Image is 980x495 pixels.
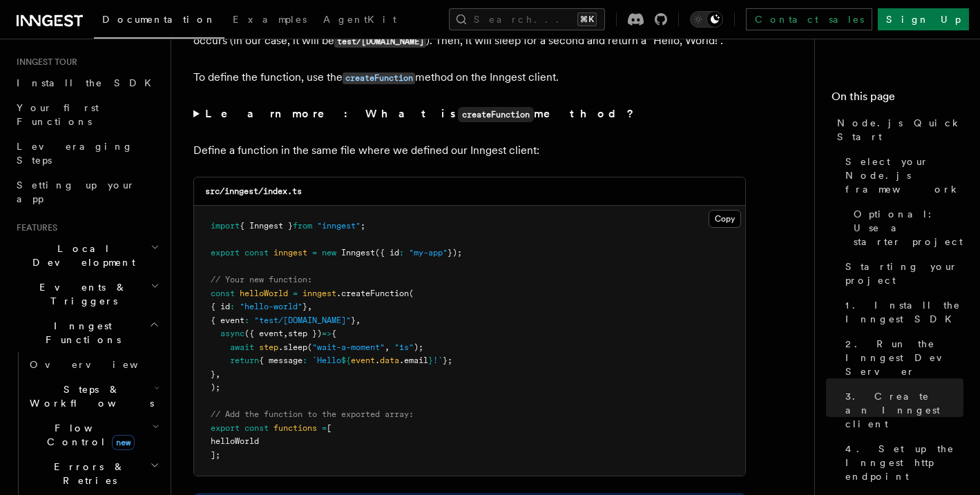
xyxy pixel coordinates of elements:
[244,248,269,258] span: const
[211,302,230,311] span: { id
[832,88,963,110] h4: On this page
[230,302,235,311] span: :
[840,384,963,436] a: 3. Create an Inngest client
[341,356,351,365] span: ${
[312,248,317,258] span: =
[293,289,298,298] span: =
[230,342,254,352] span: await
[240,221,293,231] span: { Inngest }
[24,460,150,487] span: Errors & Retries
[244,329,283,338] span: ({ event
[193,104,746,124] summary: Learn more: What iscreateFunctionmethod?
[443,356,452,365] span: };
[193,68,746,88] p: To define the function, use the method on the Inngest client.
[240,302,302,311] span: "hello-world"
[428,356,433,365] span: }
[341,248,375,258] span: Inngest
[577,12,597,26] kbd: ⌘K
[259,342,278,352] span: step
[205,186,302,196] code: src/inngest/index.ts
[336,289,409,298] span: .createFunction
[845,442,963,483] span: 4. Set up the Inngest http endpoint
[205,107,637,120] strong: Learn more: What is method?
[351,356,375,365] span: event
[409,248,448,258] span: "my-app"
[254,316,351,325] span: "test/[DOMAIN_NAME]"
[302,302,307,311] span: }
[11,222,57,233] span: Features
[322,248,336,258] span: new
[322,423,327,433] span: =
[307,302,312,311] span: ,
[334,36,426,48] code: test/[DOMAIN_NAME]
[302,289,336,298] span: inngest
[11,275,162,313] button: Events & Triggers
[11,236,162,275] button: Local Development
[211,409,414,419] span: // Add the function to the exported array:
[30,359,172,370] span: Overview
[746,8,872,30] a: Contact sales
[307,342,312,352] span: (
[211,369,215,379] span: }
[211,248,240,258] span: export
[433,356,443,365] span: !`
[385,342,390,352] span: ,
[11,319,149,347] span: Inngest Functions
[317,221,361,231] span: "inngest"
[273,248,307,258] span: inngest
[458,107,534,122] code: createFunction
[102,14,216,25] span: Documentation
[11,280,151,308] span: Events & Triggers
[211,221,240,231] span: import
[840,436,963,489] a: 4. Set up the Inngest http endpoint
[327,423,332,433] span: [
[230,356,259,365] span: return
[233,14,307,25] span: Examples
[211,436,259,446] span: helloWorld
[224,4,315,37] a: Examples
[840,331,963,384] a: 2. Run the Inngest Dev Server
[322,329,332,338] span: =>
[845,298,963,326] span: 1. Install the Inngest SDK
[11,134,162,173] a: Leveraging Steps
[845,337,963,378] span: 2. Run the Inngest Dev Server
[259,356,302,365] span: { message
[845,260,963,287] span: Starting your project
[211,382,220,392] span: );
[709,210,741,228] button: Copy
[845,155,963,196] span: Select your Node.js framework
[24,421,152,449] span: Flow Control
[17,179,135,204] span: Setting up your app
[278,342,307,352] span: .sleep
[24,352,162,377] a: Overview
[854,207,963,249] span: Optional: Use a starter project
[11,70,162,95] a: Install the SDK
[302,356,307,365] span: :
[332,329,336,338] span: {
[394,342,414,352] span: "1s"
[449,8,605,30] button: Search...⌘K
[211,450,220,460] span: ];
[399,356,428,365] span: .email
[240,289,288,298] span: helloWorld
[343,70,415,84] a: createFunction
[283,329,288,338] span: ,
[840,149,963,202] a: Select your Node.js framework
[356,316,361,325] span: ,
[845,389,963,431] span: 3. Create an Inngest client
[361,221,365,231] span: ;
[244,316,249,325] span: :
[11,313,162,352] button: Inngest Functions
[840,254,963,293] a: Starting your project
[94,4,224,39] a: Documentation
[690,11,723,28] button: Toggle dark mode
[343,72,415,84] code: createFunction
[211,423,240,433] span: export
[312,356,341,365] span: `Hello
[832,110,963,149] a: Node.js Quick Start
[380,356,399,365] span: data
[24,377,162,416] button: Steps & Workflows
[399,248,404,258] span: :
[11,173,162,211] a: Setting up your app
[448,248,462,258] span: });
